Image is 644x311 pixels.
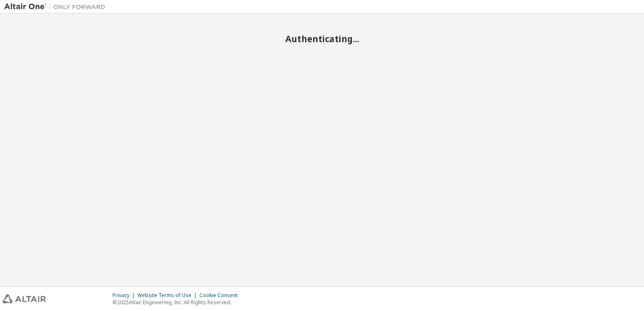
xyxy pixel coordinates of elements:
[199,292,243,299] div: Cookie Consent
[3,295,46,303] img: altair_logo.svg
[137,292,199,299] div: Website Terms of Use
[4,3,110,11] img: Altair One
[113,292,137,299] div: Privacy
[113,299,243,306] p: © 2025 Altair Engineering, Inc. All Rights Reserved.
[4,33,640,44] h2: Authenticating...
